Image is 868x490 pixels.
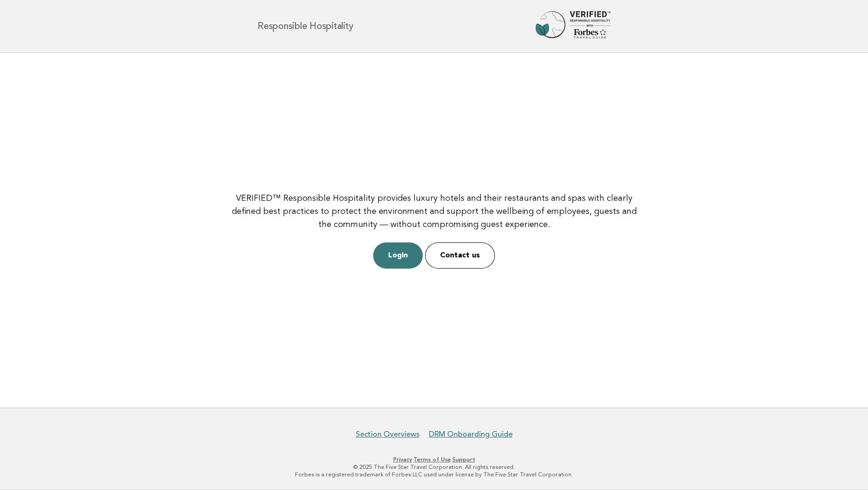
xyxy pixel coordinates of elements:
p: © 2025 The Five Star Travel Corporation. All rights reserved. [147,463,721,471]
a: Terms of Use [413,456,451,463]
p: VERIFIED™ Responsible Hospitality provides luxury hotels and their restaurants and spas with clea... [228,192,640,231]
a: Login [373,242,423,269]
a: Privacy [393,456,412,463]
p: · · [147,456,721,463]
p: Forbes is a registered trademark of Forbes LLC used under license by The Five Star Travel Corpora... [147,471,721,478]
a: Section Overviews [356,430,419,439]
a: DRM Onboarding Guide [429,430,513,439]
h1: Responsible Hospitality [257,22,353,31]
a: Support [452,456,475,463]
img: Forbes Travel Guide [536,11,611,41]
a: Contact us [425,242,495,269]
